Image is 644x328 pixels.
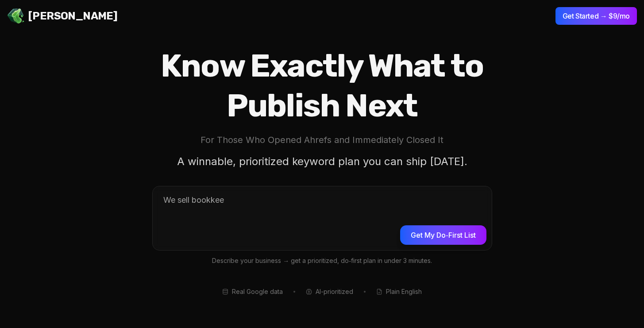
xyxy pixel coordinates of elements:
span: Real Google data [232,287,283,296]
span: Plain English [386,287,422,296]
p: Describe your business → get a prioritized, do‑first plan in under 3 minutes. [152,256,492,266]
button: Get Started → $9/mo [555,7,637,25]
span: AI-prioritized [316,287,353,296]
h1: Know Exactly What to Publish Next [124,46,521,126]
span: [PERSON_NAME] [28,9,117,23]
p: A winnable, prioritized keyword plan you can ship [DATE]. [172,151,473,172]
button: Get My Do‑First List [400,225,486,245]
img: Jello SEO Logo [7,7,25,25]
p: For Those Who Opened Ahrefs and Immediately Closed It [124,133,521,147]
